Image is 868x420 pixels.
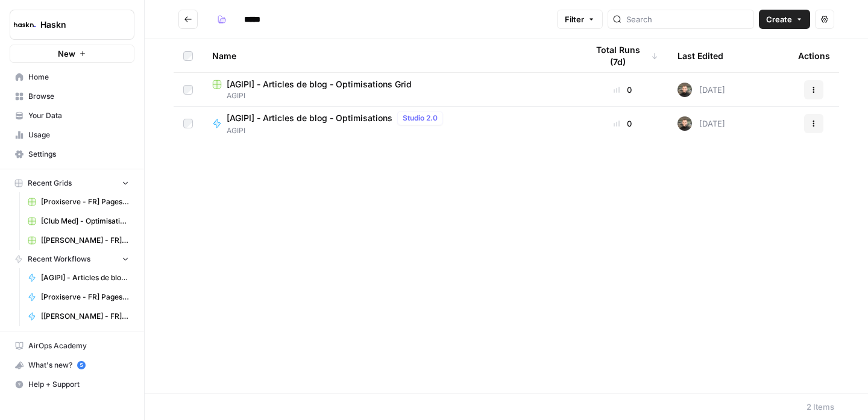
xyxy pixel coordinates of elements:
[403,113,438,124] span: Studio 2.0
[212,90,568,101] span: AGIPI
[22,307,134,326] a: [[PERSON_NAME] - FR] - articles de blog (optimisation)
[41,272,129,283] span: [AGIPI] - Articles de blog - Optimisations
[41,196,129,207] span: [Proxiserve - FR] Pages catégories - 800 mots sans FAQ Grid
[678,116,725,131] div: [DATE]
[80,362,83,368] text: 5
[678,83,725,97] div: [DATE]
[10,106,134,125] a: Your Data
[28,149,129,160] span: Settings
[678,83,692,97] img: udf09rtbz9abwr5l4z19vkttxmie
[28,130,129,140] span: Usage
[178,10,198,29] button: Go back
[22,192,134,212] a: [Proxiserve - FR] Pages catégories - 800 mots sans FAQ Grid
[22,212,134,231] a: [Club Med] - Optimisation + FAQ Grid
[10,336,134,356] a: AirOps Academy
[22,268,134,287] a: [AGIPI] - Articles de blog - Optimisations
[587,118,658,130] div: 0
[28,110,129,121] span: Your Data
[22,231,134,250] a: [[PERSON_NAME] - FR] - page programme - 400 mots Grid
[41,292,129,302] span: [Proxiserve - FR] Pages catégories - 800 mots sans FAQ
[10,356,134,375] button: What's new? 5
[10,67,134,87] a: Home
[40,19,113,31] span: Haskn
[28,72,129,83] span: Home
[22,287,134,307] a: [Proxiserve - FR] Pages catégories - 800 mots sans FAQ
[41,235,129,246] span: [[PERSON_NAME] - FR] - page programme - 400 mots Grid
[10,375,134,394] button: Help + Support
[212,78,568,101] a: [AGIPI] - Articles de blog - Optimisations GridAGIPI
[212,39,568,72] div: Name
[10,125,134,145] a: Usage
[28,340,129,351] span: AirOps Academy
[28,178,72,189] span: Recent Grids
[28,379,129,390] span: Help + Support
[227,125,448,136] span: AGIPI
[227,78,412,90] span: [AGIPI] - Articles de blog - Optimisations Grid
[28,91,129,102] span: Browse
[28,254,90,265] span: Recent Workflows
[10,145,134,164] a: Settings
[759,10,810,29] button: Create
[212,111,568,136] a: [AGIPI] - Articles de blog - OptimisationsStudio 2.0AGIPI
[10,356,134,374] div: What's new?
[10,10,134,40] button: Workspace: Haskn
[41,311,129,322] span: [[PERSON_NAME] - FR] - articles de blog (optimisation)
[766,13,792,25] span: Create
[678,39,723,72] div: Last Edited
[41,216,129,227] span: [Club Med] - Optimisation + FAQ Grid
[10,250,134,268] button: Recent Workflows
[10,45,134,63] button: New
[14,14,36,36] img: Haskn Logo
[565,13,584,25] span: Filter
[58,48,75,60] span: New
[626,13,749,25] input: Search
[798,39,830,72] div: Actions
[10,87,134,106] a: Browse
[678,116,692,131] img: udf09rtbz9abwr5l4z19vkttxmie
[10,174,134,192] button: Recent Grids
[587,39,658,72] div: Total Runs (7d)
[587,84,658,96] div: 0
[77,361,86,369] a: 5
[227,112,392,124] span: [AGIPI] - Articles de blog - Optimisations
[557,10,603,29] button: Filter
[807,401,834,413] div: 2 Items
